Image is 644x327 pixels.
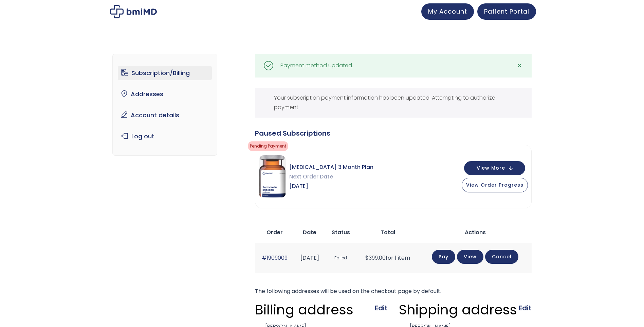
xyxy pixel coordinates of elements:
a: Subscription/Billing [118,66,212,80]
button: View More [464,161,525,175]
a: Pay [432,250,455,264]
span: [DATE] [289,182,373,191]
a: Patient Portal [477,3,536,20]
span: 399.00 [365,254,386,262]
span: Next Order Date [289,172,373,182]
span: [MEDICAL_DATA] 3 Month Plan [289,162,373,172]
span: Date [303,228,316,236]
a: View [457,250,483,264]
span: Failed [328,252,353,264]
span: $ [365,254,369,262]
div: Paused Subscriptions [255,128,532,138]
span: My Account [428,7,467,16]
h3: Shipping address [399,301,517,318]
p: The following addresses will be used on the checkout page by default. [255,287,532,296]
img: sermorelin [259,155,286,198]
a: Cancel [485,250,518,264]
a: My Account [421,3,474,20]
span: Patient Portal [484,7,529,16]
span: Total [381,228,395,236]
a: Log out [118,129,212,143]
a: ✕ [513,59,527,72]
a: Edit [375,303,388,313]
button: View Order Progress [462,178,528,192]
h3: Billing address [255,301,353,318]
span: Actions [465,228,486,236]
a: Edit [519,303,532,313]
span: Order [266,228,283,236]
a: #1909009 [262,254,288,262]
time: [DATE] [300,254,319,262]
nav: Account pages [112,54,217,156]
span: Pending Payment [248,141,288,151]
span: View More [477,166,505,170]
div: Payment method updated. [280,61,353,70]
td: for 1 item [356,243,419,273]
span: ✕ [517,61,522,70]
img: My account [110,5,157,18]
div: Your subscription payment information has been updated. Attempting to authorize payment. [255,88,532,118]
span: Status [332,228,350,236]
span: View Order Progress [466,182,523,188]
a: Addresses [118,87,212,101]
a: Account details [118,108,212,122]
